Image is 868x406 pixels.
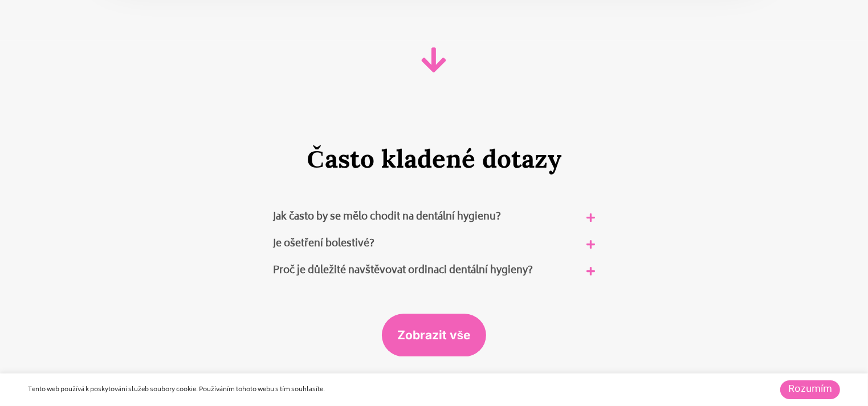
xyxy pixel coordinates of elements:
[120,144,748,174] h2: Často kladené dotazy
[273,209,501,226] a: Jak často by se mělo chodit na dentální hygienu?
[273,236,374,253] a: Je ošetření bolestivé?
[28,385,597,395] div: Tento web používá k poskytování služeb soubory cookie. Používáním tohoto webu s tím souhlasíte.
[382,314,487,356] a: Zobrazit vše
[397,329,471,341] span: Zobrazit vše
[780,380,840,399] a: Rozumím
[273,262,533,279] a: Proč je důležité navštěvovat ordinaci dentální hygieny?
